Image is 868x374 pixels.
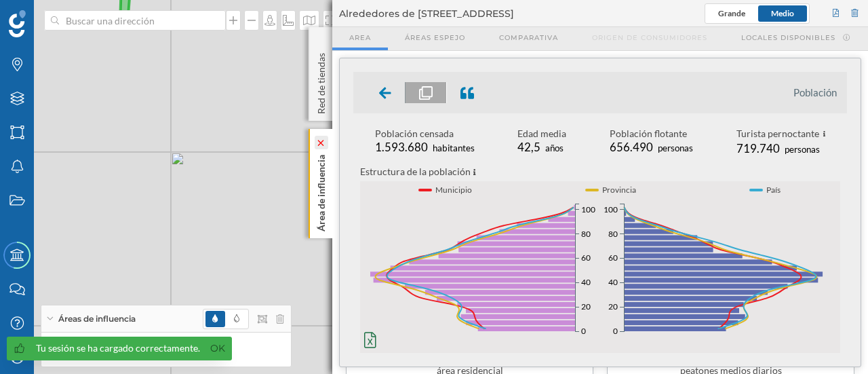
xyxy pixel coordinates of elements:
span: 719.740 [736,141,780,155]
p: Estructura de la población [360,164,840,179]
span: Áreas espejo [405,33,465,43]
span: personas [658,143,693,153]
text: 80 [581,229,591,239]
span: Grande [718,8,745,18]
span: Municipio [435,183,472,197]
div: Población censada [375,127,475,141]
span: Soporte [27,10,75,22]
div: Tu sesión se ha cargado correctamente. [36,341,200,355]
text: 0 [581,326,586,336]
span: 1.593.680 [375,140,428,154]
span: años [545,143,564,153]
span: Area [349,33,371,43]
span: Medio [771,8,794,18]
div: Población flotante [610,127,693,141]
span: 42,5 [517,140,540,154]
div: Edad media [517,127,566,141]
span: País [766,183,781,197]
text: 60 [581,253,591,263]
span: habitantes [433,143,475,153]
text: 80 [608,229,618,239]
p: Red de tiendas [315,48,328,114]
span: Provincia [602,183,636,197]
text: 20 [608,301,618,312]
span: Origen de consumidores [592,33,707,43]
img: Geoblink Logo [9,10,26,37]
p: Área de influencia [315,149,328,231]
text: 0 [613,326,618,336]
span: Comparativa [499,33,558,43]
text: 100 [604,204,618,214]
span: Locales disponibles [741,33,835,43]
text: 40 [608,277,618,287]
span: Alrededores de [STREET_ADDRESS] [339,7,514,20]
text: 60 [608,253,618,263]
text: 100 [581,204,595,214]
span: personas [785,144,820,155]
li: Población [793,86,837,99]
span: Áreas de influencia [58,313,136,325]
div: Turista pernoctante [736,127,826,142]
text: 40 [581,277,591,287]
a: Ok [207,341,229,356]
span: 656.490 [610,140,653,154]
text: 20 [581,301,591,312]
